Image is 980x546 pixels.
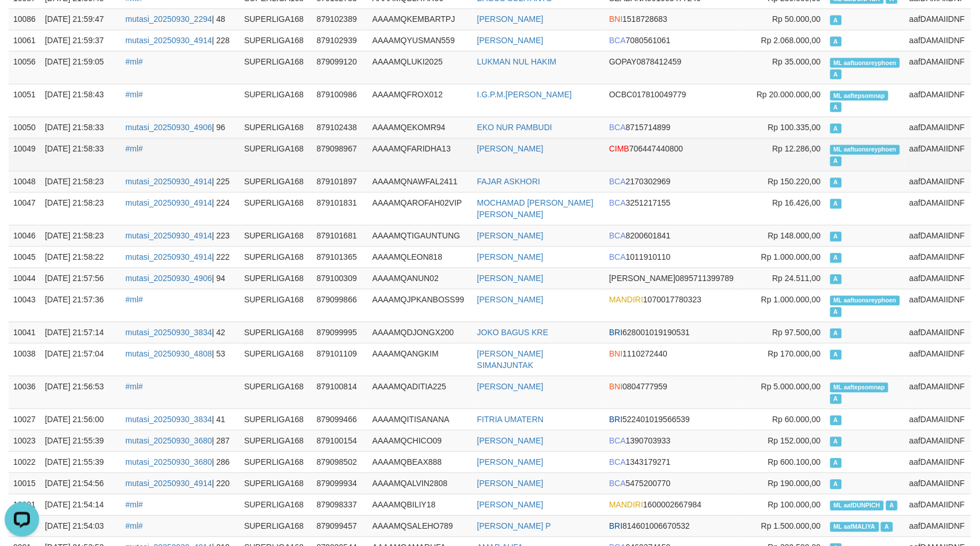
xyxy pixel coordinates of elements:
[477,90,572,100] a: I.G.P.M.[PERSON_NAME]
[609,437,626,446] span: BCA
[768,350,821,359] span: Rp 170.000,00
[773,199,821,208] span: Rp 16.426,00
[40,473,121,494] td: [DATE] 21:54:56
[240,376,312,409] td: SUPERLIGA168
[126,232,212,241] a: mutasi_20250930_4914
[905,138,971,171] td: aafDAMAIIDNF
[368,225,473,247] td: AAAAMQTIGAUNTUNG
[240,430,312,452] td: SUPERLIGA168
[886,501,898,511] span: Approved
[368,30,473,51] td: AAAAMQYUSMAN559
[605,192,738,225] td: 3251217155
[40,515,121,537] td: [DATE] 21:54:03
[830,296,901,306] span: Manually Linked by aaftuonsreyphoen
[605,30,738,51] td: 7080561061
[9,247,40,268] td: 10045
[605,117,738,138] td: 8715714899
[609,15,622,24] span: BNI
[126,295,143,305] a: #ml#
[605,322,738,343] td: 628001019190531
[126,90,143,100] a: #ml#
[312,84,368,117] td: 879100986
[240,51,312,84] td: SUPERLIGA168
[368,473,473,494] td: AAAAMQALVIN2808
[605,430,738,452] td: 1390703933
[830,16,842,25] span: Approved
[768,479,821,488] span: Rp 190.000,00
[240,268,312,289] td: SUPERLIGA168
[477,58,557,67] a: LUKMAN NUL HAKIM
[9,84,40,117] td: 10051
[40,343,121,376] td: [DATE] 21:57:04
[609,145,629,154] span: CIMB
[40,171,121,192] td: [DATE] 21:58:23
[768,500,821,510] span: Rp 100.000,00
[830,416,842,426] span: Approved
[312,473,368,494] td: 879099934
[126,350,212,359] a: mutasi_20250930_4808
[126,274,212,283] a: mutasi_20250930_4906
[240,452,312,473] td: SUPERLIGA168
[9,376,40,409] td: 10036
[240,343,312,376] td: SUPERLIGA168
[126,123,212,132] a: mutasi_20250930_4906
[605,51,738,84] td: 0878412459
[477,382,544,392] a: [PERSON_NAME]
[477,295,544,305] a: [PERSON_NAME]
[126,58,143,67] a: #ml#
[9,473,40,494] td: 10015
[126,522,143,531] a: #ml#
[905,322,971,343] td: aafDAMAIIDNF
[905,171,971,192] td: aafDAMAIIDNF
[9,9,40,30] td: 10086
[312,322,368,343] td: 879099995
[477,15,544,24] a: [PERSON_NAME]
[121,430,240,452] td: | 287
[368,268,473,289] td: AAAAMQANUN02
[9,117,40,138] td: 10050
[240,192,312,225] td: SUPERLIGA168
[605,225,738,247] td: 8200601841
[312,409,368,430] td: 879099466
[609,328,622,338] span: BRI
[126,479,212,488] a: mutasi_20250930_4914
[477,274,544,283] a: [PERSON_NAME]
[477,253,544,262] a: [PERSON_NAME]
[40,494,121,515] td: [DATE] 21:54:14
[40,409,121,430] td: [DATE] 21:56:00
[830,395,842,404] span: Approved
[768,232,821,241] span: Rp 148.000,00
[605,9,738,30] td: 1518728683
[40,430,121,452] td: [DATE] 21:55:39
[9,494,40,515] td: 10001
[40,289,121,322] td: [DATE] 21:57:36
[609,177,626,187] span: BCA
[905,84,971,117] td: aafDAMAIIDNF
[605,247,738,268] td: 1011910110
[240,515,312,537] td: SUPERLIGA168
[477,123,552,132] a: EKO NUR PAMBUDI
[9,51,40,84] td: 10056
[773,274,821,283] span: Rp 24.511,00
[121,322,240,343] td: | 42
[830,58,901,68] span: Manually Linked by aaftuonsreyphoen
[9,452,40,473] td: 10022
[830,522,879,532] span: Manually Linked by aafMALIYA
[609,123,626,132] span: BCA
[905,515,971,537] td: aafDAMAIIDNF
[609,232,626,241] span: BCA
[9,192,40,225] td: 10047
[881,522,892,532] span: Approved
[9,289,40,322] td: 10043
[761,522,821,531] span: Rp 1.500.000,00
[477,522,551,531] a: [PERSON_NAME] P
[905,247,971,268] td: aafDAMAIIDNF
[121,30,240,51] td: | 228
[9,171,40,192] td: 10048
[312,225,368,247] td: 879101681
[40,452,121,473] td: [DATE] 21:55:39
[609,500,643,510] span: MANDIRI
[768,123,821,132] span: Rp 100.335,00
[126,199,212,208] a: mutasi_20250930_4914
[605,268,738,289] td: 0895711399789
